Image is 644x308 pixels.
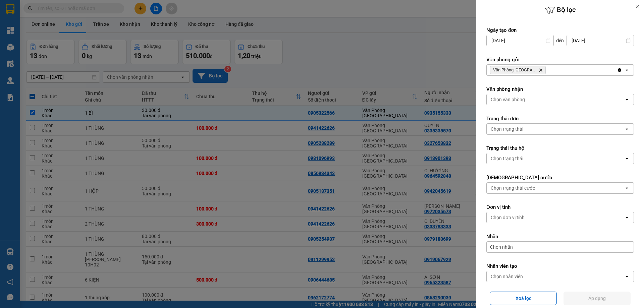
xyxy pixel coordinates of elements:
[539,68,543,72] svg: Delete
[490,244,513,250] span: Chọn nhãn
[486,204,634,210] label: Đơn vị tính
[624,156,630,161] svg: open
[617,67,622,73] svg: Clear all
[487,35,553,46] input: Select a date.
[486,233,634,240] label: Nhãn
[486,263,634,269] label: Nhân viên tạo
[563,292,631,305] button: Áp dụng
[624,274,630,279] svg: open
[624,126,630,132] svg: open
[486,145,634,151] label: Trạng thái thu hộ
[491,214,525,221] div: Chọn đơn vị tính
[567,35,634,46] input: Select a date.
[486,27,634,34] label: Ngày tạo đơn
[490,292,557,305] button: Xoá lọc
[491,96,525,103] div: Chọn văn phòng
[491,155,523,162] div: Chọn trạng thái
[556,37,564,44] span: đến
[624,185,630,191] svg: open
[624,67,630,73] svg: open
[486,115,634,122] label: Trạng thái đơn
[491,273,523,280] div: Chọn nhân viên
[624,97,630,102] svg: open
[624,215,630,220] svg: open
[486,174,634,181] label: [DEMOGRAPHIC_DATA] cước
[486,56,634,63] label: Văn phòng gửi
[476,5,644,15] h6: Bộ lọc
[547,67,548,73] input: Selected Văn Phòng Đà Nẵng.
[491,185,535,191] div: Chọn trạng thái cước
[493,67,536,73] span: Văn Phòng Đà Nẵng
[490,66,546,74] span: Văn Phòng Đà Nẵng, close by backspace
[491,126,523,132] div: Chọn trạng thái
[486,86,634,93] label: Văn phòng nhận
